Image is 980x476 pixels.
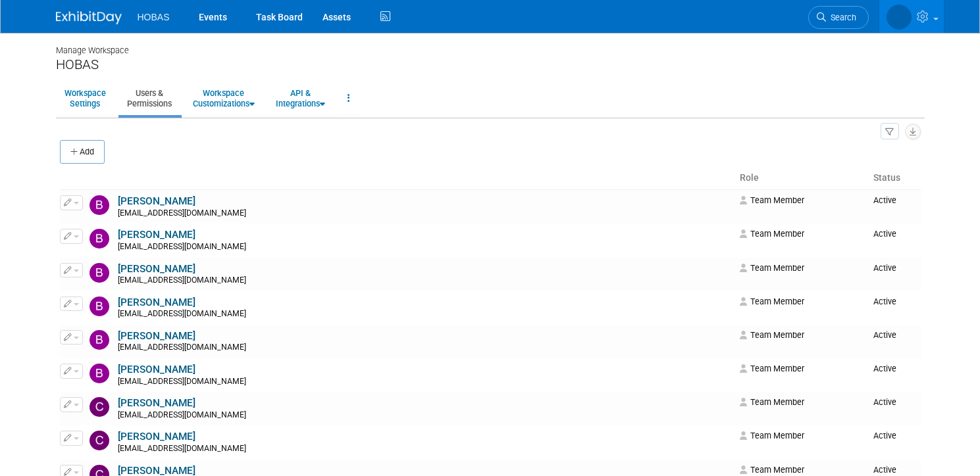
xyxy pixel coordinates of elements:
a: [PERSON_NAME] [118,397,195,409]
div: [EMAIL_ADDRESS][DOMAIN_NAME] [118,410,731,421]
a: Search [808,6,869,29]
img: Christopher Shirazy [90,431,109,450]
div: [EMAIL_ADDRESS][DOMAIN_NAME] [118,343,731,353]
span: Active [873,195,896,205]
div: [EMAIL_ADDRESS][DOMAIN_NAME] [118,377,731,387]
span: Search [826,12,856,22]
th: Role [735,167,868,189]
span: Active [873,364,896,373]
img: Brad Hunemuller [90,263,109,283]
span: Active [873,431,896,440]
img: Bryant Welch [90,364,109,383]
a: [PERSON_NAME] [118,263,195,275]
span: Team Member [740,195,804,205]
span: Active [873,397,896,407]
div: [EMAIL_ADDRESS][DOMAIN_NAME] [118,444,731,454]
button: Add [60,140,105,164]
span: Active [873,297,896,306]
span: Team Member [740,465,804,475]
span: Team Member [740,431,804,440]
img: ExhibitDay [56,11,122,24]
div: [EMAIL_ADDRESS][DOMAIN_NAME] [118,242,731,252]
span: Team Member [740,229,804,239]
div: Manage Workspace [56,33,925,57]
span: Team Member [740,364,804,373]
img: Bryan Mazyn [90,330,109,350]
img: Brett Ardizone [90,297,109,316]
th: Status [868,167,921,189]
span: Team Member [740,397,804,407]
a: [PERSON_NAME] [118,297,195,308]
span: Active [873,263,896,273]
img: Lia Chowdhury [887,5,912,30]
div: [EMAIL_ADDRESS][DOMAIN_NAME] [118,275,731,286]
a: WorkspaceSettings [56,82,115,114]
a: WorkspaceCustomizations [184,82,263,114]
span: Active [873,330,896,340]
img: Ben Hunter [90,195,109,215]
img: Carson Whisenant [90,397,109,417]
a: [PERSON_NAME] [118,364,195,375]
div: [EMAIL_ADDRESS][DOMAIN_NAME] [118,208,731,219]
span: Active [873,465,896,475]
span: Team Member [740,297,804,306]
span: HOBAS [138,12,170,22]
img: Bijan Khamanian [90,229,109,249]
span: Active [873,229,896,239]
div: HOBAS [56,57,925,73]
a: Users &Permissions [118,82,180,114]
a: API &Integrations [267,82,334,114]
div: [EMAIL_ADDRESS][DOMAIN_NAME] [118,309,731,320]
a: [PERSON_NAME] [118,195,195,207]
a: [PERSON_NAME] [118,431,195,442]
a: [PERSON_NAME] [118,229,195,241]
span: Team Member [740,330,804,340]
span: Team Member [740,263,804,273]
a: [PERSON_NAME] [118,330,195,342]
